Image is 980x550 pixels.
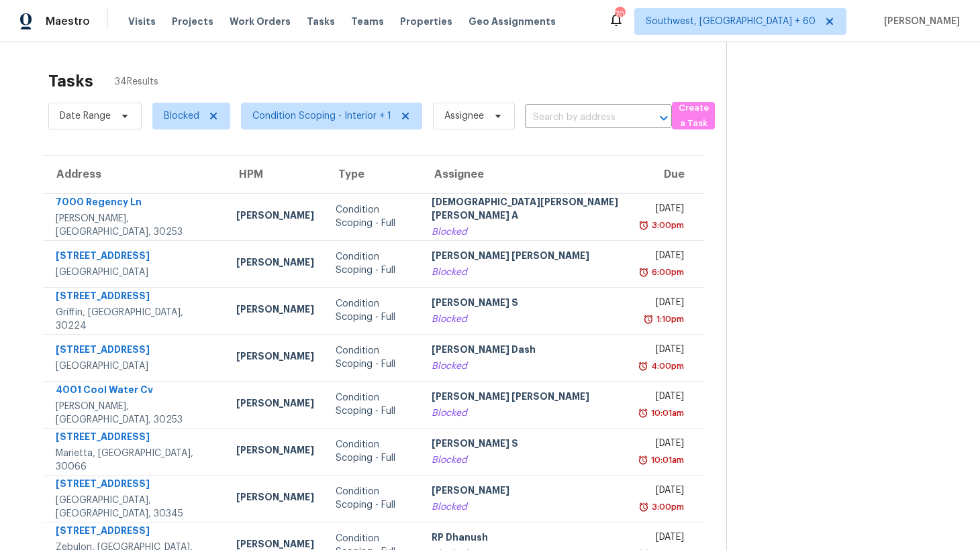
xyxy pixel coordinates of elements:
[525,107,634,128] input: Search by address
[432,437,622,453] div: [PERSON_NAME] S
[638,219,649,232] img: Overdue Alarm Icon
[336,485,410,512] div: Condition Scoping - Full
[432,249,622,266] div: [PERSON_NAME] [PERSON_NAME]
[336,391,410,418] div: Condition Scoping - Full
[432,406,622,420] div: Blocked
[56,383,215,400] div: 4001 Cool Water Cv
[469,15,556,28] span: Geo Assignments
[60,109,111,123] span: Date Range
[56,343,215,360] div: [STREET_ADDRESS]
[444,109,484,123] span: Assignee
[56,195,215,212] div: 7000 Regency Ln
[638,500,649,514] img: Overdue Alarm Icon
[672,102,715,129] button: Create a Task
[56,249,215,266] div: [STREET_ADDRESS]
[432,343,622,360] div: [PERSON_NAME] Dash
[400,15,452,28] span: Properties
[336,344,410,371] div: Condition Scoping - Full
[649,219,684,232] div: 3:00pm
[336,438,410,465] div: Condition Scoping - Full
[46,15,90,28] span: Maestro
[128,15,156,28] span: Visits
[351,15,384,28] span: Teams
[236,302,314,319] div: [PERSON_NAME]
[56,447,215,474] div: Marietta, [GEOGRAPHIC_DATA], 30066
[56,494,215,520] div: [GEOGRAPHIC_DATA], [GEOGRAPHIC_DATA], 30345
[432,390,622,406] div: [PERSON_NAME] [PERSON_NAME]
[638,360,648,373] img: Overdue Alarm Icon
[432,195,622,225] div: [DEMOGRAPHIC_DATA][PERSON_NAME] [PERSON_NAME] A
[56,430,215,447] div: [STREET_ADDRESS]
[236,490,314,507] div: [PERSON_NAME]
[646,15,816,28] span: Southwest, [GEOGRAPHIC_DATA] + 60
[432,225,622,239] div: Blocked
[56,212,215,239] div: [PERSON_NAME], [GEOGRAPHIC_DATA], 30253
[643,437,684,453] div: [DATE]
[432,266,622,279] div: Blocked
[643,296,684,313] div: [DATE]
[654,313,684,326] div: 1:10pm
[648,406,684,420] div: 10:01am
[336,297,410,324] div: Condition Scoping - Full
[432,313,622,326] div: Blocked
[643,343,684,360] div: [DATE]
[56,266,215,279] div: [GEOGRAPHIC_DATA]
[236,256,314,272] div: [PERSON_NAME]
[421,156,633,193] th: Assignee
[432,360,622,373] div: Blocked
[432,484,622,500] div: [PERSON_NAME]
[638,266,649,279] img: Overdue Alarm Icon
[432,500,622,514] div: Blocked
[649,500,684,514] div: 3:00pm
[43,156,226,193] th: Address
[654,109,673,127] button: Open
[643,531,684,547] div: [DATE]
[325,156,421,193] th: Type
[648,453,684,467] div: 10:01am
[115,75,158,89] span: 34 Results
[432,296,622,313] div: [PERSON_NAME] S
[56,477,215,494] div: [STREET_ADDRESS]
[615,8,624,21] div: 702
[649,266,684,279] div: 6:00pm
[643,390,684,406] div: [DATE]
[679,101,708,131] span: Create a Task
[638,406,648,420] img: Overdue Alarm Icon
[226,156,325,193] th: HPM
[236,349,314,366] div: [PERSON_NAME]
[56,289,215,306] div: [STREET_ADDRESS]
[56,306,215,333] div: Griffin, [GEOGRAPHIC_DATA], 30224
[643,249,684,266] div: [DATE]
[236,396,314,413] div: [PERSON_NAME]
[643,202,684,219] div: [DATE]
[879,15,960,28] span: [PERSON_NAME]
[643,313,654,326] img: Overdue Alarm Icon
[643,484,684,500] div: [DATE]
[56,360,215,373] div: [GEOGRAPHIC_DATA]
[638,453,648,467] img: Overdue Alarm Icon
[56,524,215,541] div: [STREET_ADDRESS]
[432,453,622,467] div: Blocked
[236,209,314,225] div: [PERSON_NAME]
[648,360,684,373] div: 4:00pm
[48,74,93,88] h2: Tasks
[307,17,335,26] span: Tasks
[164,109,199,123] span: Blocked
[56,400,215,427] div: [PERSON_NAME], [GEOGRAPHIC_DATA], 30253
[336,203,410,230] div: Condition Scoping - Full
[432,531,622,547] div: RP Dhanush
[632,156,705,193] th: Due
[236,443,314,460] div: [PERSON_NAME]
[230,15,291,28] span: Work Orders
[336,250,410,277] div: Condition Scoping - Full
[172,15,213,28] span: Projects
[252,109,391,123] span: Condition Scoping - Interior + 1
